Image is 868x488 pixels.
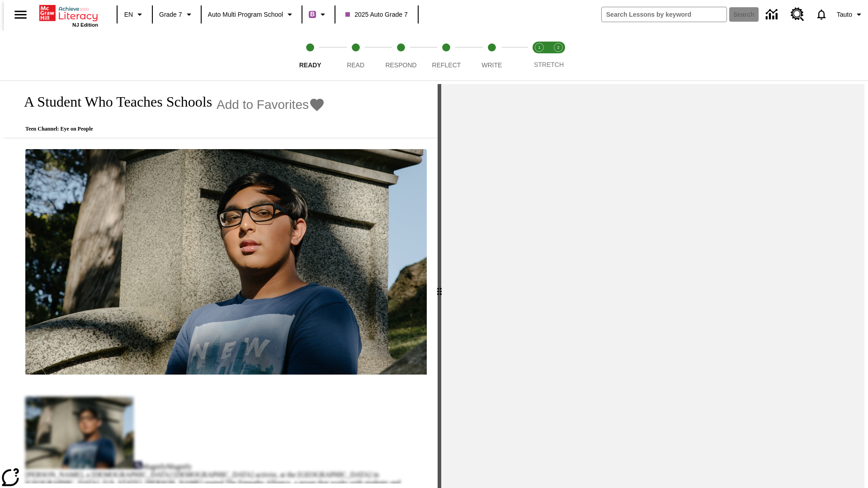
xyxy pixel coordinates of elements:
[345,10,408,19] span: 2025 Auto Grade 7
[208,10,283,19] span: Auto Multi program School
[217,97,325,113] button: Add to Favorites - A Student Who Teaches Schools
[310,9,315,20] span: B
[284,31,336,80] button: Ready step 1 of 5
[837,10,852,19] span: Tauto
[385,61,416,69] span: Respond
[441,84,864,488] div: activity
[72,22,98,28] span: NJ Edition
[557,45,559,50] text: 2
[156,6,198,23] button: Grade: Grade 7, Select a grade
[204,6,299,23] button: School: Auto Multi program School, Select your school
[760,2,785,27] a: Data Center
[329,31,382,80] button: Read step 2 of 5
[299,61,321,69] span: Ready
[305,6,332,23] button: Boost Class color is purple. Change class color
[420,31,472,80] button: Reflect step 4 of 5
[347,61,364,69] span: Read
[833,6,868,23] button: Profile/Settings
[39,3,98,28] div: Home
[217,98,309,112] span: Add to Favorites
[438,84,441,488] div: Press Enter or Spacebar and then press right and left arrow keys to move the slider
[159,10,182,19] span: Grade 7
[785,2,810,27] a: Resource Center, Will open in new tab
[14,126,325,132] p: Teen Channel: Eye on People
[432,61,461,69] span: Reflect
[25,149,427,375] img: A teenager is outside sitting near a large headstone in a cemetery.
[124,10,133,19] span: EN
[466,31,518,80] button: Write step 5 of 5
[526,31,552,80] button: Stretch Read step 1 of 2
[14,94,212,110] h1: A Student Who Teaches Schools
[810,3,833,26] a: Notifications
[602,7,726,22] input: search field
[4,84,438,483] div: reading
[534,61,564,68] span: STRETCH
[120,6,149,23] button: Language: EN, Select a language
[481,61,502,69] span: Write
[538,45,540,50] text: 1
[545,31,571,80] button: Stretch Respond step 2 of 2
[375,31,427,80] button: Respond step 3 of 5
[7,1,34,28] button: Open side menu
